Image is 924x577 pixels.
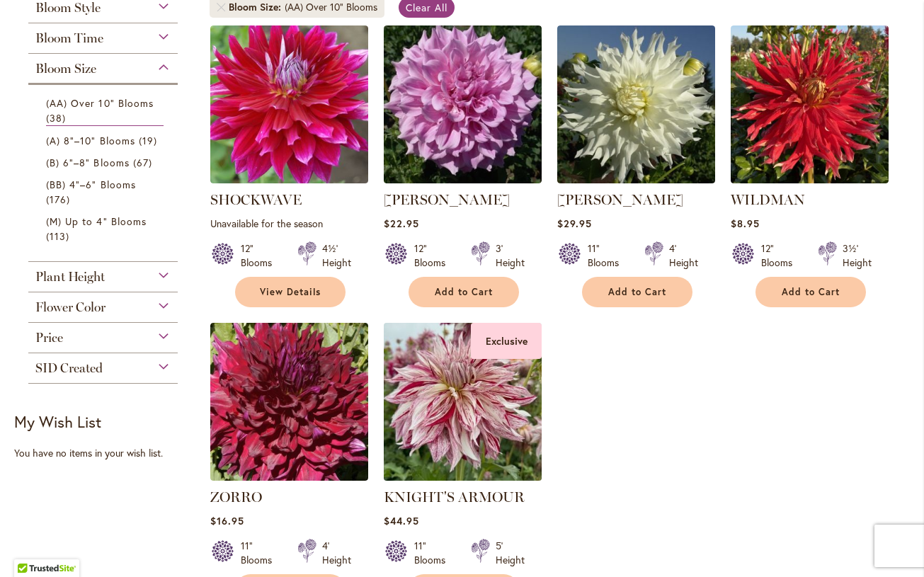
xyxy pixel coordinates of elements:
img: Wildman [731,25,889,183]
p: Unavailable for the season [210,217,368,230]
span: Flower Color [35,299,105,315]
span: Bloom Size [35,61,96,76]
a: Wildman [731,173,889,186]
a: Vera Seyfang [384,173,542,186]
div: 12" Blooms [761,241,801,270]
a: Walter Hardisty [557,173,715,186]
span: 19 [139,133,161,148]
span: $16.95 [210,514,244,527]
span: (A) 8"–10" Blooms [46,134,135,147]
span: Add to Cart [782,286,840,298]
button: Add to Cart [582,277,692,307]
span: (B) 6"–8" Blooms [46,156,130,169]
img: KNIGHTS ARMOUR [380,319,546,484]
a: WILDMAN [731,191,805,208]
a: Zorro [210,470,368,484]
span: 113 [46,229,73,244]
a: View Details [235,277,346,307]
a: (A) 8"–10" Blooms 19 [46,133,164,148]
button: Add to Cart [409,277,519,307]
div: 12" Blooms [414,241,454,270]
div: 5' Height [496,539,525,567]
img: Shockwave [210,25,368,183]
span: $22.95 [384,217,419,230]
span: Price [35,330,63,345]
div: 11" Blooms [588,241,627,270]
img: Zorro [210,323,368,481]
div: 4' Height [322,539,351,567]
a: [PERSON_NAME] [384,191,510,208]
div: You have no items in your wish list. [14,446,201,460]
button: Add to Cart [755,277,866,307]
div: Exclusive [471,323,542,359]
img: Vera Seyfang [384,25,542,183]
div: 11" Blooms [241,539,280,567]
a: Remove Bloom Size (AA) Over 10" Blooms [217,3,225,11]
div: 3' Height [496,241,525,270]
div: 4½' Height [322,241,351,270]
a: KNIGHT'S ARMOUR [384,489,525,505]
div: 3½' Height [843,241,872,270]
span: View Details [260,286,321,298]
span: Bloom Time [35,30,103,46]
span: SID Created [35,360,103,376]
span: $44.95 [384,514,419,527]
span: 38 [46,110,69,125]
a: (B) 6"–8" Blooms 67 [46,155,164,170]
span: $8.95 [731,217,760,230]
span: 176 [46,192,74,207]
div: 11" Blooms [414,539,454,567]
span: $29.95 [557,217,592,230]
strong: My Wish List [14,411,101,432]
a: SHOCKWAVE [210,191,302,208]
div: 4' Height [669,241,698,270]
span: Add to Cart [608,286,666,298]
img: Walter Hardisty [557,25,715,183]
iframe: Launch Accessibility Center [11,527,50,566]
div: 12" Blooms [241,241,280,270]
span: Plant Height [35,269,105,285]
span: Add to Cart [435,286,493,298]
a: (AA) Over 10" Blooms 38 [46,96,164,126]
a: KNIGHTS ARMOUR Exclusive [384,470,542,484]
a: (M) Up to 4" Blooms 113 [46,214,164,244]
span: 67 [133,155,156,170]
span: (AA) Over 10" Blooms [46,96,154,110]
a: (BB) 4"–6" Blooms 176 [46,177,164,207]
span: Clear All [406,1,447,14]
a: [PERSON_NAME] [557,191,683,208]
a: Shockwave [210,173,368,186]
a: ZORRO [210,489,262,505]
span: (BB) 4"–6" Blooms [46,178,136,191]
span: (M) Up to 4" Blooms [46,215,147,228]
